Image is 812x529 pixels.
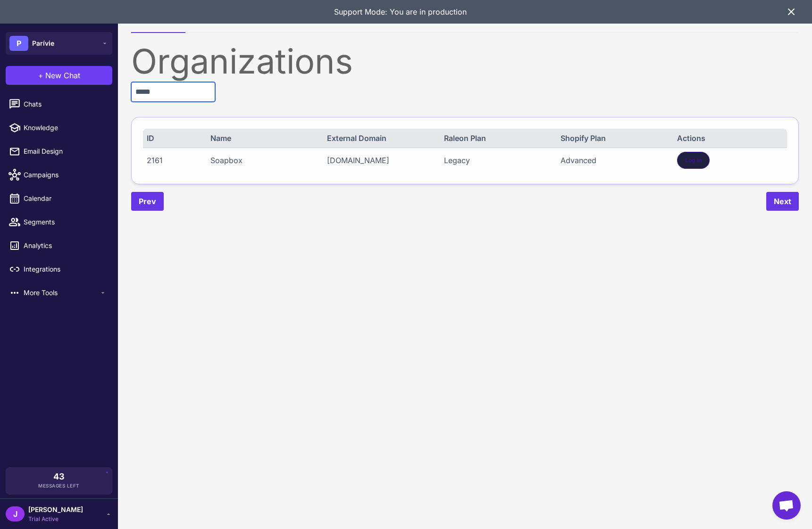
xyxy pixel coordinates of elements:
[4,259,114,279] a: Integrations
[147,132,200,144] div: ID
[210,155,317,166] div: Soapbox
[24,240,107,251] span: Analytics
[24,264,107,274] span: Integrations
[677,132,783,144] div: Actions
[4,165,114,185] a: Campaigns
[685,156,702,165] span: Log In
[147,155,200,166] div: 2161
[24,193,107,204] span: Calendar
[45,70,80,81] span: New Chat
[6,506,25,521] div: J
[24,146,107,157] span: Email Design
[131,44,799,78] div: Organizations
[4,212,114,232] a: Segments
[6,66,112,85] button: +New Chat
[444,155,550,166] div: Legacy
[32,38,54,49] span: Parívie
[772,491,801,520] a: Open chat
[53,472,65,481] span: 43
[24,99,107,109] span: Chats
[327,155,433,166] div: [DOMAIN_NAME]
[4,189,114,208] a: Calendar
[766,192,799,211] button: Next
[24,288,99,298] span: More Tools
[561,155,667,166] div: Advanced
[24,170,107,180] span: Campaigns
[4,236,114,256] a: Analytics
[210,132,317,144] div: Name
[4,94,114,114] a: Chats
[38,70,43,81] span: +
[131,192,164,211] button: Prev
[327,132,433,144] div: External Domain
[28,515,83,523] span: Trial Active
[6,32,112,55] button: PParívie
[4,141,114,161] a: Email Design
[9,36,28,51] div: P
[444,132,550,144] div: Raleon Plan
[28,504,83,515] span: [PERSON_NAME]
[561,132,667,144] div: Shopify Plan
[38,482,80,489] span: Messages Left
[24,217,107,227] span: Segments
[4,118,114,138] a: Knowledge
[24,123,107,133] span: Knowledge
